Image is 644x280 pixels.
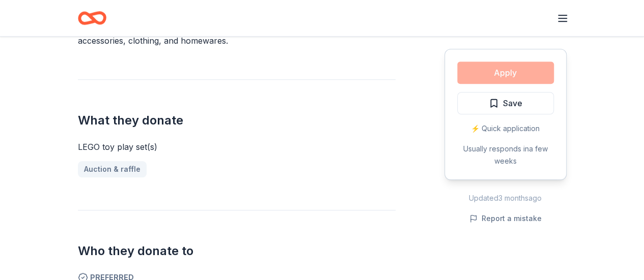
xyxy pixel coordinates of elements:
[444,192,567,204] div: Updated 3 months ago
[78,243,396,259] h2: Who they donate to
[78,112,396,129] h2: What they donate
[457,92,554,114] button: Save
[457,122,554,135] div: ⚡️ Quick application
[457,143,554,167] div: Usually responds in a few weeks
[78,6,106,30] a: Home
[503,97,522,110] span: Save
[78,141,396,153] div: LEGO toy play set(s)
[469,212,542,225] button: Report a mistake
